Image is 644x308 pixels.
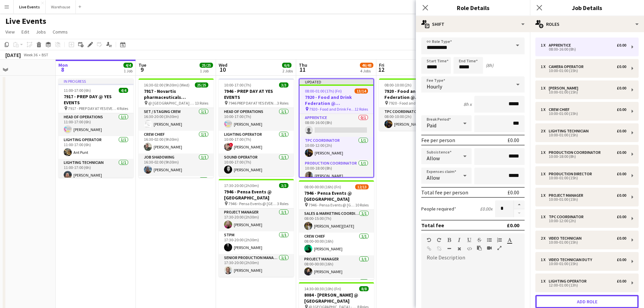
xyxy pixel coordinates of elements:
span: 4/4 [123,63,133,68]
div: 1 x [541,172,549,176]
span: 7917 - PREP DAY AT YES EVENTS [68,106,117,111]
app-card-role: Project Manager1/108:00-00:00 (16h)[PERSON_NAME] [299,255,374,278]
app-card-role: Sound Operator1/110:00-17:00 (7h)[PERSON_NAME] [219,153,294,176]
div: £0.00 [507,189,519,196]
div: £0.00 [617,279,626,284]
app-card-role: Lighting Operator1/111:00-17:00 (6h)Ant Punt [58,136,133,159]
div: Production Director [549,172,595,176]
button: Italic [457,237,462,243]
h3: 7946 - PREP DAY AT YES EVENTS [219,88,294,100]
div: 10:00-01:00 (15h) [541,176,626,180]
div: (8h) [486,62,493,68]
div: Camera Operator [549,64,586,69]
span: 9 [138,66,146,73]
span: 10:00-17:00 (7h) [224,82,251,87]
div: 10:00-01:00 (15h) [541,198,626,201]
div: Lighting Operator [549,279,589,284]
button: Live Events [14,0,46,13]
app-card-role: Set / Staging Crew1/116:30-20:00 (3h30m)[PERSON_NAME] [139,108,214,131]
div: 17:30-20:00 (2h30m)3/37946 - Pensa Events @ [GEOGRAPHIC_DATA] 7946 - Pensa Events @ [GEOGRAPHIC_D... [219,179,294,277]
div: Project Manager [549,193,586,198]
span: 13 Roles [195,101,208,106]
div: 2 Jobs [282,68,293,73]
app-card-role: Head of Operations1/110:00-17:00 (7h)[PERSON_NAME] [219,108,294,131]
div: 1 x [541,257,549,262]
div: Video Technician [549,236,584,241]
app-card-role: Crew Chief1/108:00-00:00 (16h)[PERSON_NAME] [299,233,374,255]
div: 1 Job [124,68,132,73]
span: 25/25 [195,82,208,87]
span: 7946 PREP DAY AT YES EVENTS [228,101,277,106]
span: @ [GEOGRAPHIC_DATA] - 7917 [148,101,195,106]
span: 4 Roles [117,106,128,111]
h3: 7920 - Food and Drink Federation @ [GEOGRAPHIC_DATA] [379,88,454,100]
div: BST [42,52,48,57]
div: 10:00-01:00 (15h) [541,112,626,115]
span: 3 Roles [277,101,288,106]
div: 1 x [541,107,549,112]
span: 14:30-00:30 (10h) (Fri) [304,286,341,291]
button: Undo [427,237,431,243]
span: 7946 - Pensa Events @ [GEOGRAPHIC_DATA] [309,202,355,207]
div: Shift [416,16,530,32]
div: 10:00-01:00 (15h) [541,262,626,265]
span: ! [229,143,233,147]
app-card-role: Head of Operations1/111:00-17:00 (6h)[PERSON_NAME] [58,113,133,136]
span: 3/3 [279,82,288,87]
div: 10:00-01:00 (15h) [541,90,626,94]
div: 8h x [464,101,472,107]
h3: 7920 - Food and Drink Federation @ [GEOGRAPHIC_DATA] [300,94,373,106]
app-card-role: Project Manager1/117:30-20:00 (2h30m)[PERSON_NAME] [219,208,294,231]
button: Clear Formatting [457,246,462,251]
div: 1 Job [200,68,213,73]
div: 1 x [541,214,549,219]
span: 12 [378,66,384,73]
app-job-card: 08:00-00:00 (16h) (Fri)12/137946 - Pensa Events @ [GEOGRAPHIC_DATA] 7946 - Pensa Events @ [GEOGRA... [299,180,374,280]
div: Apprentice [549,43,574,48]
span: Edit [21,29,29,35]
a: View [3,27,17,36]
app-job-card: Updated08:00-01:00 (17h) (Fri)13/147920 - Food and Drink Federation @ [GEOGRAPHIC_DATA] 7920 - Fo... [299,78,374,178]
app-job-card: In progress11:00-17:00 (6h)4/47917 - PREP DAY @ YES EVENTS 7917 - PREP DAY AT YES EVENTS4 RolesHe... [58,78,133,178]
span: 25/25 [200,63,213,68]
div: Lighting Technician [549,129,591,133]
span: 7920 - Food and Drink Federation @ [GEOGRAPHIC_DATA] [389,101,439,106]
label: People required [421,206,456,212]
div: TPC Coordinator [549,214,586,219]
a: Edit [19,27,32,36]
span: Hourly [427,83,442,90]
div: £0.00 [617,86,626,90]
h3: 7917 - Novartis pharmaceuticals Corporation @ [GEOGRAPHIC_DATA] [139,88,214,100]
app-card-role: Lighting Technician1/111:00-17:00 (6h)[PERSON_NAME] [58,159,133,182]
div: 10:00-12:00 (2h) [541,219,626,223]
div: Video Technician Duty [549,257,595,262]
span: Comms [53,29,68,35]
h3: 7946 - Pensa Events @ [GEOGRAPHIC_DATA] [219,189,294,201]
app-card-role: Lighting Operator1/1 [139,176,214,199]
div: Fee per person [421,137,455,143]
div: £0.00 [507,222,519,229]
button: Underline [467,237,472,243]
div: £0.00 [617,193,626,198]
span: 11 [298,66,307,73]
button: Insert video [487,245,492,251]
span: View [5,29,15,35]
span: 13/14 [355,88,368,94]
div: 10:00-01:00 (15h) [541,69,626,72]
span: Paid [427,122,436,129]
div: £0.00 x [480,206,492,212]
app-job-card: 16:30-02:00 (9h30m) (Wed)25/257917 - Novartis pharmaceuticals Corporation @ [GEOGRAPHIC_DATA] @ [... [139,78,214,178]
span: 6/6 [282,63,291,68]
div: 10:00-17:00 (7h)3/37946 - PREP DAY AT YES EVENTS 7946 PREP DAY AT YES EVENTS3 RolesHead of Operat... [219,78,294,176]
div: Updated [300,79,373,84]
button: Unordered List [487,237,492,243]
h3: Role Details [416,3,530,12]
div: Total fee per person [421,189,468,196]
div: [DATE] [5,52,21,58]
div: 1 x [541,64,549,69]
div: 12:00-01:00 (13h) [541,284,626,287]
h3: 7946 - Pensa Events @ [GEOGRAPHIC_DATA] [299,190,374,202]
button: Warehouse [46,0,76,13]
a: Comms [50,27,70,36]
